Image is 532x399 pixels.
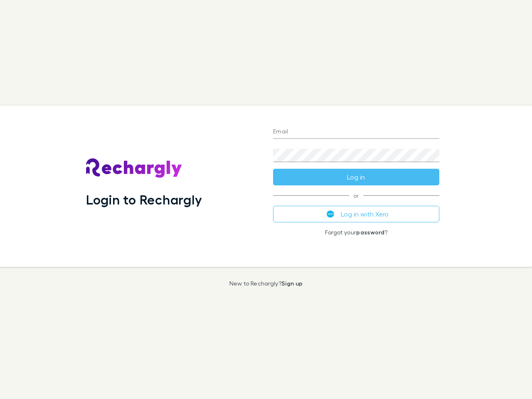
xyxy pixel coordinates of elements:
p: New to Rechargly? [229,280,303,287]
h1: Login to Rechargly [86,192,202,207]
img: Xero's logo [327,210,334,218]
img: Rechargly's Logo [86,158,182,178]
button: Log in [273,169,439,185]
a: Sign up [281,280,303,287]
a: password [356,229,384,236]
p: Forgot your ? [273,229,439,236]
button: Log in with Xero [273,206,439,222]
span: or [273,195,439,196]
